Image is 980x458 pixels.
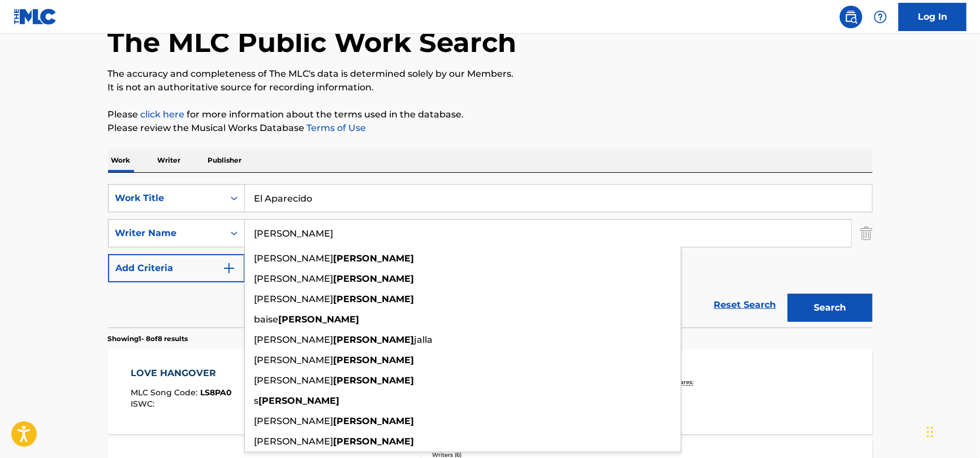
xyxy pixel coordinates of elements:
[222,261,236,275] img: 9d2ae6d4665cec9f34b9.svg
[131,367,232,380] div: LOVE HANGOVER
[108,121,873,135] p: Please review the Musical Works Database
[205,149,245,172] p: Publisher
[108,334,188,344] p: Showing 1 - 8 of 8 results
[860,219,873,247] img: Delete Criterion
[254,436,334,447] span: [PERSON_NAME]
[254,416,334,426] span: [PERSON_NAME]
[254,294,334,304] span: [PERSON_NAME]
[131,387,200,398] span: MLC Song Code :
[131,399,157,409] span: ISWC :
[254,355,334,365] span: [PERSON_NAME]
[108,25,517,59] h1: The MLC Public Work Search
[709,293,782,317] a: Reset Search
[415,334,433,345] span: jalla
[840,6,862,28] a: Public Search
[923,404,980,458] iframe: Chat Widget
[279,314,360,325] strong: [PERSON_NAME]
[334,416,415,426] strong: [PERSON_NAME]
[254,314,279,325] span: baise
[334,273,415,284] strong: [PERSON_NAME]
[927,415,934,449] div: Drag
[334,253,415,264] strong: [PERSON_NAME]
[254,375,334,386] span: [PERSON_NAME]
[154,149,184,172] p: Writer
[108,350,873,434] a: LOVE HANGOVERMLC Song Code:LS8PA0ISWC:Writers (4)[PERSON_NAME], [PERSON_NAME], [PERSON_NAME], [PE...
[254,395,259,406] span: s
[254,273,334,284] span: [PERSON_NAME]
[334,334,415,345] strong: [PERSON_NAME]
[254,334,334,345] span: [PERSON_NAME]
[115,191,217,205] div: Work Title
[108,67,873,81] p: The accuracy and completeness of The MLC's data is determined solely by our Members.
[844,10,858,24] img: search
[334,375,415,386] strong: [PERSON_NAME]
[115,226,217,240] div: Writer Name
[108,149,134,172] p: Work
[899,3,966,31] a: Log In
[305,123,366,133] a: Terms of Use
[334,355,415,365] strong: [PERSON_NAME]
[108,254,245,282] button: Add Criteria
[254,253,334,264] span: [PERSON_NAME]
[334,294,415,304] strong: [PERSON_NAME]
[874,10,887,24] img: help
[334,436,415,447] strong: [PERSON_NAME]
[788,294,873,322] button: Search
[869,6,892,28] div: Help
[259,395,340,406] strong: [PERSON_NAME]
[108,108,873,121] p: Please for more information about the terms used in the database.
[141,109,185,120] a: click here
[108,81,873,94] p: It is not an authoritative source for recording information.
[14,8,57,25] img: MLC Logo
[200,387,232,398] span: LS8PA0
[108,184,873,328] form: Search Form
